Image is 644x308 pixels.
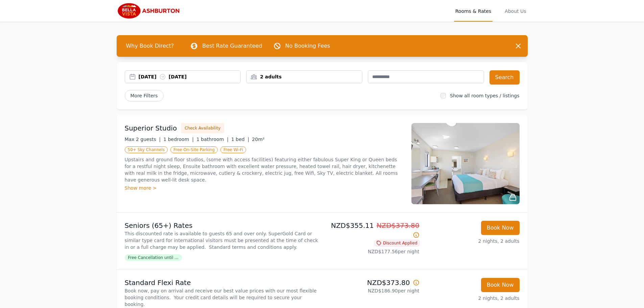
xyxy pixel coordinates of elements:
p: Upstairs and ground floor studios, (some with access facilities) featuring either fabulous Super ... [125,156,403,183]
span: Max 2 guests | [125,137,161,142]
span: 20m² [252,137,264,142]
button: Book Now [481,221,520,235]
p: This discounted rate is available to guests 65 and over only. SuperGold Card or similar type card... [125,230,319,251]
span: 1 bedroom | [163,137,194,142]
button: Check Availability [181,123,224,133]
p: Seniors (65+) Rates [125,221,319,230]
span: Free Wi-Fi [220,146,246,153]
span: Why Book Direct? [121,39,180,53]
p: NZD$373.80 [325,278,420,287]
span: Free Cancellation until ... [125,254,182,261]
p: No Booking Fees [285,42,330,50]
h3: Superior Studio [125,123,177,133]
p: 2 nights, 2 adults [425,295,520,302]
img: Bella Vista Ashburton [117,3,182,19]
span: 50+ Sky Channels [125,146,168,153]
div: 2 adults [246,73,362,80]
p: Best Rate Guaranteed [202,42,262,50]
p: NZD$355.11 [325,221,420,240]
div: Show more > [125,185,403,191]
p: Standard Flexi Rate [125,278,319,287]
label: Show all room types / listings [450,93,519,98]
span: 1 bed | [231,137,249,142]
span: NZD$373.80 [377,221,420,230]
p: NZD$186.90 per night [325,287,420,294]
p: NZD$177.56 per night [325,248,420,255]
p: 2 nights, 2 adults [425,238,520,244]
p: Book now, pay on arrival and receive our best value prices with our most flexible booking conditi... [125,287,319,308]
span: Free On-Site Parking [170,146,218,153]
span: 1 bathroom | [196,137,229,142]
span: More Filters [125,90,164,101]
button: Book Now [481,278,520,292]
span: Discount Applied [374,240,420,246]
div: [DATE] [DATE] [139,73,241,80]
button: Search [490,70,520,85]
